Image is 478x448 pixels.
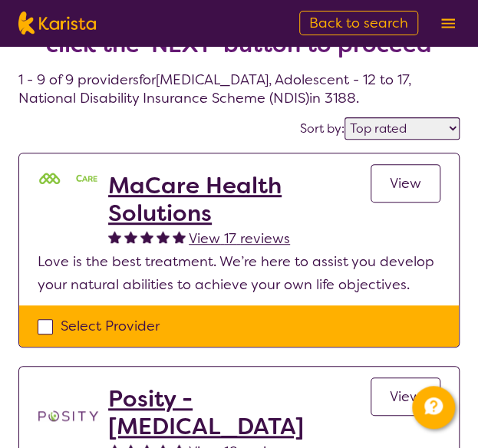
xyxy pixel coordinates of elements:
a: View [371,377,440,416]
img: fullstar [173,230,186,243]
label: Sort by: [300,120,344,137]
a: View [371,164,440,203]
a: Back to search [299,11,418,35]
img: fullstar [157,230,170,243]
p: Love is the best treatment. We’re here to assist you develop your natural abilities to achieve yo... [38,250,440,296]
img: Karista logo [18,12,96,35]
img: fullstar [108,230,121,243]
a: Posity - [MEDICAL_DATA] [108,385,371,440]
span: View [390,387,421,406]
img: mgttalrdbt23wl6urpfy.png [38,172,99,187]
span: Back to search [309,14,408,32]
h2: Select one or more providers and click the 'NEXT' button to proceed [37,3,441,58]
span: View 17 reviews [189,229,290,248]
a: MaCare Health Solutions [108,172,371,227]
img: t1bslo80pcylnzwjhndq.png [38,385,99,446]
a: View 17 reviews [189,227,290,250]
img: menu [441,18,455,28]
img: fullstar [140,230,153,243]
button: Channel Menu [412,386,455,429]
span: View [390,174,421,193]
img: fullstar [124,230,137,243]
